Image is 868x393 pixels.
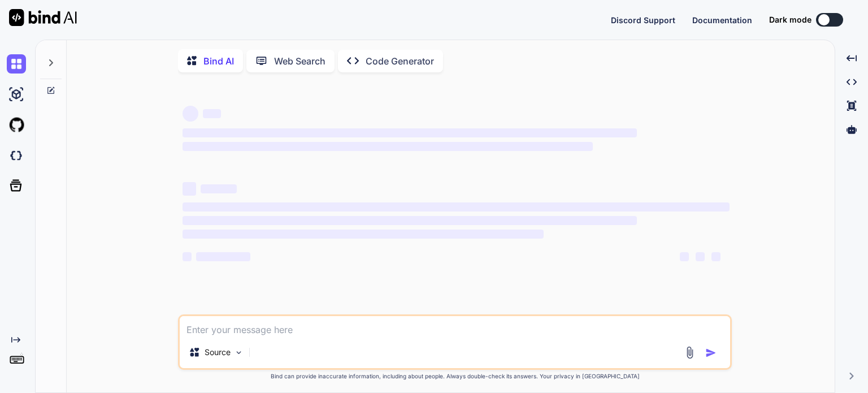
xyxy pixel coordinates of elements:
img: attachment [683,346,696,359]
span: ‌ [183,106,198,122]
img: Pick Models [234,348,244,357]
p: Source [205,347,231,358]
img: githubLight [7,115,26,135]
span: ‌ [203,109,221,118]
span: ‌ [696,252,705,261]
span: Dark mode [769,14,811,25]
img: chat [7,54,26,74]
img: Bind AI [9,9,77,26]
p: Code Generator [366,54,434,68]
span: ‌ [183,202,730,211]
img: darkCloudIdeIcon [7,146,26,165]
span: ‌ [201,184,237,193]
span: ‌ [183,182,196,196]
span: ‌ [183,252,192,261]
button: Discord Support [611,14,675,26]
p: Bind AI [203,54,234,68]
span: Documentation [692,15,752,25]
p: Web Search [274,54,325,68]
button: Documentation [692,14,752,26]
span: ‌ [196,252,250,261]
span: ‌ [680,252,689,261]
span: ‌ [183,216,636,225]
span: ‌ [711,252,721,261]
p: Bind can provide inaccurate information, including about people. Always double-check its answers.... [178,372,732,381]
span: ‌ [183,142,593,151]
span: ‌ [183,230,544,239]
span: ‌ [183,128,636,137]
span: Discord Support [611,15,675,25]
img: icon [705,347,717,359]
img: ai-studio [7,85,26,104]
